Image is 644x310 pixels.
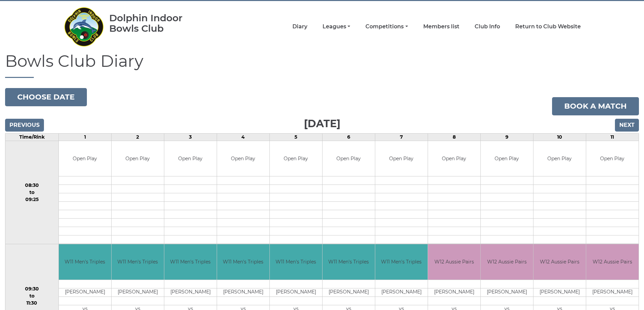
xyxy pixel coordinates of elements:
[270,141,322,176] td: Open Play
[164,288,217,297] td: [PERSON_NAME]
[615,119,639,132] input: Next
[270,244,322,280] td: W11 Men's Triples
[109,13,204,34] div: Dolphin Indoor Bowls Club
[375,288,428,297] td: [PERSON_NAME]
[428,288,480,297] td: [PERSON_NAME]
[5,119,44,132] input: Previous
[112,288,164,297] td: [PERSON_NAME]
[323,23,350,30] a: Leagues
[475,23,500,30] a: Club Info
[533,288,586,297] td: [PERSON_NAME]
[5,141,59,244] td: 08:30 to 09:25
[217,288,269,297] td: [PERSON_NAME]
[481,141,533,176] td: Open Play
[481,288,533,297] td: [PERSON_NAME]
[164,141,217,176] td: Open Play
[5,52,639,78] h1: Bowls Club Diary
[5,88,87,106] button: Choose date
[270,288,322,297] td: [PERSON_NAME]
[586,133,639,141] td: 11
[586,244,639,280] td: W12 Aussie Pairs
[323,141,375,176] td: Open Play
[217,133,269,141] td: 4
[322,133,375,141] td: 6
[111,133,164,141] td: 2
[64,3,104,50] img: Dolphin Indoor Bowls Club
[292,23,307,30] a: Diary
[428,244,480,280] td: W12 Aussie Pairs
[323,244,375,280] td: W11 Men's Triples
[515,23,581,30] a: Return to Club Website
[217,244,269,280] td: W11 Men's Triples
[428,141,480,176] td: Open Play
[423,23,459,30] a: Members list
[428,133,480,141] td: 8
[112,244,164,280] td: W11 Men's Triples
[481,244,533,280] td: W12 Aussie Pairs
[112,141,164,176] td: Open Play
[59,141,111,176] td: Open Play
[365,23,408,30] a: Competitions
[552,97,639,115] a: Book a match
[480,133,533,141] td: 9
[5,133,59,141] td: Time/Rink
[586,288,639,297] td: [PERSON_NAME]
[533,141,586,176] td: Open Play
[375,133,428,141] td: 7
[58,133,111,141] td: 1
[59,288,111,297] td: [PERSON_NAME]
[533,133,586,141] td: 10
[375,244,428,280] td: W11 Men's Triples
[164,244,217,280] td: W11 Men's Triples
[217,141,269,176] td: Open Play
[323,288,375,297] td: [PERSON_NAME]
[375,141,428,176] td: Open Play
[164,133,217,141] td: 3
[59,244,111,280] td: W11 Men's Triples
[533,244,586,280] td: W12 Aussie Pairs
[269,133,322,141] td: 5
[586,141,639,176] td: Open Play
